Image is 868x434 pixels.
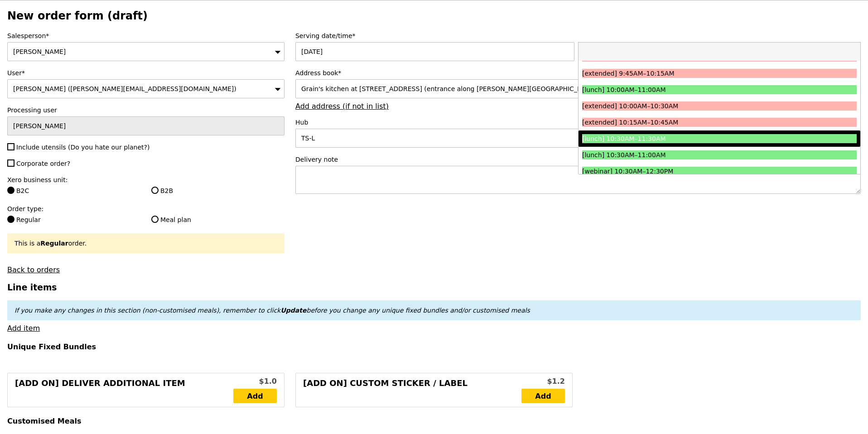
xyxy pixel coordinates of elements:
label: Processing user [7,106,285,115]
a: Add [233,389,277,403]
label: Delivery note [295,155,861,164]
a: Add address (if not in list) [295,102,389,111]
span: [PERSON_NAME] ([PERSON_NAME][EMAIL_ADDRESS][DOMAIN_NAME]) [13,85,236,92]
div: [lunch] 10:30AM–11:00AM [582,150,788,159]
label: Hub [295,118,861,127]
label: B2C [7,186,140,195]
h3: Line items [7,283,861,292]
span: TS-L [301,135,315,142]
div: $1.0 [233,376,277,387]
a: Back to orders [7,265,60,274]
input: Serving date [295,42,574,61]
div: [extended] 9:45AM–10:15AM [582,69,788,78]
em: If you make any changes in this section (non-customised meals), remember to click before you chan... [14,307,530,314]
b: Regular [40,240,68,247]
div: [extended] 10:15AM–10:45AM [582,118,788,127]
div: [extended] 10:00AM–10:30AM [582,101,788,111]
label: User* [7,68,285,77]
label: B2B [151,186,285,195]
span: [PERSON_NAME] [13,48,66,55]
label: Regular [7,215,140,224]
h4: Unique Fixed Bundles [7,342,861,351]
label: Xero business unit: [7,175,285,184]
div: [Add on] Custom Sticker / Label [303,377,521,403]
div: [lunch] 10:00AM–11:00AM [582,85,788,94]
div: This is a order. [14,239,277,248]
span: Grain's kitchen at [STREET_ADDRESS] (entrance along [PERSON_NAME][GEOGRAPHIC_DATA]) [301,85,598,92]
label: Meal plan [151,215,285,224]
label: Salesperson* [7,31,285,40]
label: Serving date/time* [295,31,861,40]
input: Include utensils (Do you hate our planet?) [7,143,14,150]
input: Regular [7,216,14,223]
input: B2B [151,187,159,194]
input: Corporate order? [7,159,14,167]
span: Include utensils (Do you hate our planet?) [16,144,149,151]
label: Address book* [295,68,861,77]
input: B2C [7,187,14,194]
label: Order type: [7,204,285,213]
b: Update [280,307,306,314]
div: [webinar] 10:30AM–12:30PM [582,167,788,176]
h2: New order form (draft) [7,10,861,22]
a: Add [521,389,565,403]
a: Add item [7,324,40,333]
div: [Add on] Deliver Additional Item [15,377,233,403]
h4: Customised Meals [7,417,861,425]
input: Meal plan [151,216,159,223]
span: Corporate order? [16,160,70,167]
div: [lunch] 10:30AM–11:30AM [582,134,788,143]
div: $1.2 [521,376,565,387]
